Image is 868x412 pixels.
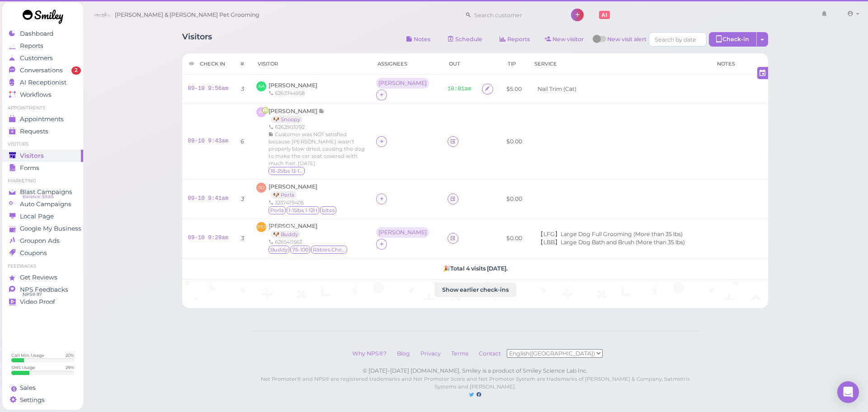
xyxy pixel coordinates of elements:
[188,85,228,92] a: 09-10 9:56am
[269,223,317,229] span: [PERSON_NAME]
[447,350,473,357] a: Terms
[2,178,83,184] li: Marketing
[474,350,507,357] a: Contact
[241,85,244,92] i: 3
[20,286,68,294] span: NPS Feedbacks
[241,235,244,242] i: 3
[182,32,212,49] h1: Visitors
[392,350,415,357] a: Blog
[378,80,427,86] div: [PERSON_NAME]
[271,116,302,123] a: 🐶 Snoopy
[20,91,52,99] span: Workflows
[2,394,83,406] a: Settings
[535,230,685,238] li: 【LFG】Large Dog Full Grooming (More than 35 lbs)
[538,32,591,47] a: New visitor
[241,60,244,67] div: #
[319,108,325,114] span: Note
[501,104,528,180] td: $0.00
[20,152,44,160] span: Visitors
[11,352,44,358] div: Call Min. Usage
[20,30,53,38] span: Dashboard
[2,40,83,52] a: Reports
[440,32,490,47] a: Schedule
[251,53,371,75] th: Visitor
[269,246,289,254] span: Buddy
[2,247,83,259] a: Coupons
[182,53,234,75] th: Check in
[188,235,228,241] a: 09-10 9:29am
[269,223,317,237] a: [PERSON_NAME] 🐶 Buddy
[269,131,365,166] span: Customer was NOT satisfied because [PERSON_NAME] wasn't properly blow dried, causing the dog to m...
[269,199,337,206] div: 3237479405
[434,283,516,297] button: Show earlier check-ins
[471,8,559,22] input: Search customer
[2,382,83,394] a: Sales
[448,86,472,92] a: 10:01am
[2,284,83,296] a: NPS Feedbacks NPS® 97
[320,206,336,214] span: bites
[20,200,71,208] span: Auto Campaigns
[256,81,266,91] span: AA
[20,115,64,123] span: Appointments
[261,376,690,390] small: Net Promoter® and NPS® are registered trademarks and Net Promoter Score and Net Promoter System a...
[241,195,244,202] i: 3
[271,231,300,238] a: 🐶 Buddy
[20,298,55,306] span: Video Proof
[20,249,47,257] span: Coupons
[485,85,491,92] i: Intake Consent
[269,238,348,246] div: 6265411562
[11,365,35,370] div: SMS Usage
[348,350,391,357] a: Why NPS®?
[241,138,244,145] i: 6
[269,167,305,175] span: 16-35lbs 13-15H
[271,191,297,199] a: 🐶 Perla
[2,76,83,89] a: AI Receptionist
[20,213,54,220] span: Local Page
[2,198,83,210] a: Auto Campaigns
[2,28,83,40] a: Dashboard
[649,32,707,47] input: Search by date
[66,365,74,370] div: 29 %
[2,235,83,247] a: Groupon Ads
[2,263,83,270] li: Feedbacks
[256,183,266,193] span: SO
[607,35,646,49] span: New visit alert
[501,219,528,258] td: $0.00
[2,113,83,125] a: Appointments
[20,237,60,245] span: Groupon Ads
[23,291,42,298] span: NPS® 97
[20,188,72,196] span: Blast Campaigns
[501,180,528,219] td: $0.00
[501,53,528,75] th: Tip
[20,164,39,172] span: Forms
[528,53,710,75] th: Service
[20,42,43,50] span: Reports
[269,183,317,190] span: [PERSON_NAME]
[2,64,83,76] a: Conversations 2
[115,2,259,28] span: [PERSON_NAME] & [PERSON_NAME] Pet Grooming
[709,32,757,47] div: Check-in
[535,238,687,246] li: 【LBB】Large Dog Bath and Brush (More than 35 lbs)
[269,123,365,131] div: 6262903792
[269,108,325,123] a: [PERSON_NAME] 🐶 Snoopy
[20,66,63,74] span: Conversations
[287,206,319,214] span: 1-15lbs 1-12H
[20,384,36,392] span: Sales
[2,271,83,284] a: Get Reviews
[492,32,538,47] a: Reports
[2,150,83,162] a: Visitors
[416,350,445,357] a: Privacy
[2,223,83,235] a: Google My Business
[2,186,83,198] a: Blast Campaigns Balance: $9.65
[188,138,228,144] a: 09-10 9:43am
[442,53,477,75] th: Out
[501,75,528,104] td: $5.00
[399,32,438,47] button: Notes
[20,79,66,86] span: AI Receptionist
[20,225,81,232] span: Google My Business
[837,381,859,403] div: Open Intercom Messenger
[311,246,347,254] span: Rabies Checked
[290,246,310,254] span: 76-100
[269,82,317,89] a: [PERSON_NAME]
